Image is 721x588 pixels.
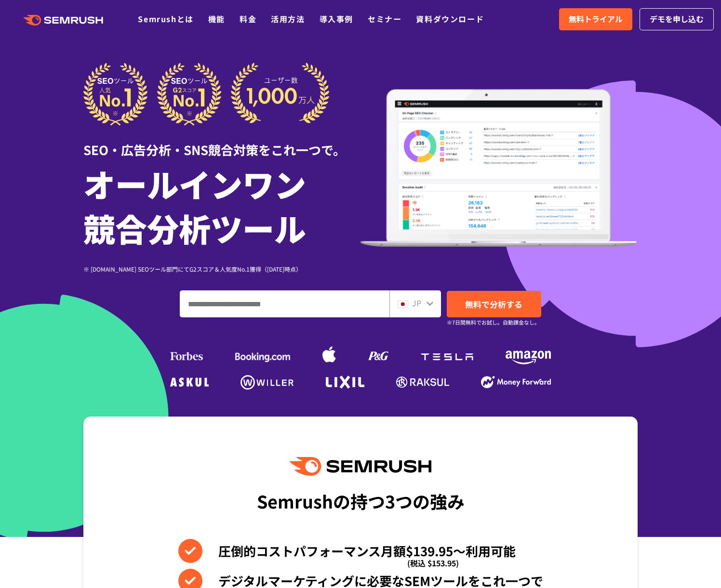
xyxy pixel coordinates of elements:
img: Semrush [290,457,431,476]
a: 無料トライアル [559,8,632,30]
a: 料金 [240,13,256,25]
small: ※7日間無料でお試し。自動課金なし。 [447,318,540,327]
a: セミナー [368,13,401,25]
a: 資料ダウンロード [416,13,484,25]
div: SEO・広告分析・SNS競合対策をこれ一つで。 [83,126,360,159]
a: 活用方法 [271,13,305,25]
a: Semrushとは [138,13,193,25]
h1: オールインワン 競合分析ツール [83,161,360,250]
span: デモを申し込む [650,13,704,26]
input: ドメイン、キーワードまたはURLを入力してください [180,291,389,317]
div: ※ [DOMAIN_NAME] SEOツール部門にてG2スコア＆人気度No.1獲得（[DATE]時点） [83,264,360,274]
span: JP [412,297,421,309]
li: 圧倒的コストパフォーマンス月額$139.95〜利用可能 [178,539,543,563]
a: 機能 [208,13,225,25]
span: 無料トライアル [569,13,623,26]
a: デモを申し込む [640,8,714,30]
div: Semrushの持つ3つの強み [257,483,465,519]
span: (税込 $153.95) [407,551,459,575]
a: 無料で分析する [447,291,541,317]
a: 導入事例 [320,13,353,25]
span: 無料で分析する [465,298,522,310]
